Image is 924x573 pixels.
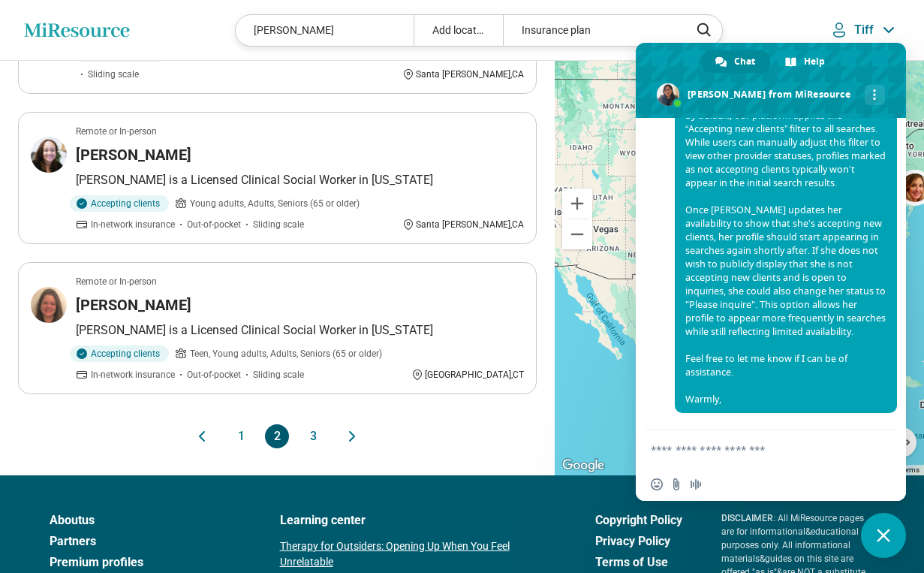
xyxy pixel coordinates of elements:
div: Help [772,50,840,73]
a: Terms of Use [595,553,682,571]
div: [PERSON_NAME] [236,15,414,46]
span: Insert an emoji [651,478,663,490]
button: Zoom out [562,219,592,249]
div: Close chat [861,513,906,558]
button: Previous page [193,424,211,448]
p: Tiff [854,23,874,38]
span: Send a file [670,478,682,490]
p: [PERSON_NAME] is a Licensed Clinical Social Worker in [US_STATE] [76,171,524,189]
span: Out-of-pocket [187,218,241,231]
button: 2 [265,424,289,448]
a: Partners [50,532,241,550]
div: Santa [PERSON_NAME] , CA [402,218,524,231]
a: Premium profiles [50,553,241,571]
div: Accepting clients [70,195,169,212]
a: Aboutus [50,511,241,529]
a: Privacy Policy [595,532,682,550]
span: Help [804,50,825,73]
a: Open this area in Google Maps (opens a new window) [558,456,608,475]
span: Audio message [690,478,702,490]
h3: [PERSON_NAME] [76,144,191,165]
div: [GEOGRAPHIC_DATA] , CT [411,368,524,381]
div: Add location [414,15,503,46]
button: 3 [301,424,325,448]
p: Remote or In-person [76,275,157,288]
span: Sliding scale [88,68,139,81]
span: Young adults, Adults, Seniors (65 or older) [190,197,360,210]
span: DISCLAIMER [721,513,773,523]
a: Copyright Policy [595,511,682,529]
span: Chat [734,50,755,73]
span: Out-of-pocket [187,368,241,381]
div: Insurance plan [503,15,681,46]
button: 1 [229,424,253,448]
img: Google [558,456,608,475]
span: In-network insurance [91,218,175,231]
textarea: Compose your message... [651,443,858,457]
span: In-network insurance [91,368,175,381]
button: Next page [343,424,361,448]
p: Remote or In-person [76,125,157,138]
div: More channels [865,85,885,105]
span: Sliding scale [253,368,304,381]
div: Chat [702,50,770,73]
p: [PERSON_NAME] is a Licensed Clinical Social Worker in [US_STATE] [76,321,524,339]
h3: [PERSON_NAME] [76,294,191,315]
span: Teen, Young adults, Adults, Seniors (65 or older) [190,347,382,360]
div: Accepting clients [70,345,169,362]
span: Sliding scale [253,218,304,231]
button: Zoom in [562,188,592,219]
a: Therapy for Outsiders: Opening Up When You Feel Unrelatable [280,538,556,570]
a: Learning center [280,511,556,529]
a: Terms (opens in new tab) [898,466,919,474]
div: Santa [PERSON_NAME] , CA [402,68,524,81]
